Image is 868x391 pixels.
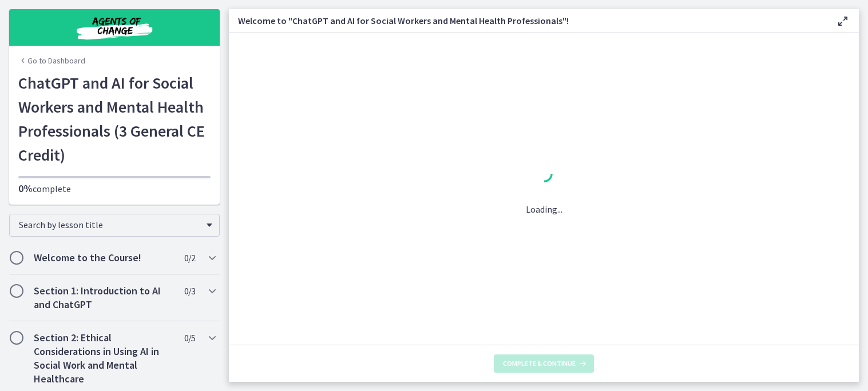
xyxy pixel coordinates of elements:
[18,182,33,195] span: 0%
[494,354,594,373] button: Complete & continue
[503,359,576,368] span: Complete & continue
[184,331,195,345] span: 0 / 5
[184,284,195,298] span: 0 / 3
[9,214,220,237] div: Search by lesson title
[526,202,562,216] p: Loading...
[34,251,173,265] h2: Welcome to the Course!
[34,284,173,312] h2: Section 1: Introduction to AI and ChatGPT
[526,162,562,189] div: 1
[238,14,818,27] h3: Welcome to "ChatGPT and AI for Social Workers and Mental Health Professionals"!
[18,71,211,167] h1: ChatGPT and AI for Social Workers and Mental Health Professionals (3 General CE Credit)
[46,14,183,41] img: Agents of Change
[19,219,201,230] span: Search by lesson title
[34,331,173,386] h2: Section 2: Ethical Considerations in Using AI in Social Work and Mental Healthcare
[18,182,211,195] p: complete
[184,251,195,265] span: 0 / 2
[18,55,85,66] a: Go to Dashboard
